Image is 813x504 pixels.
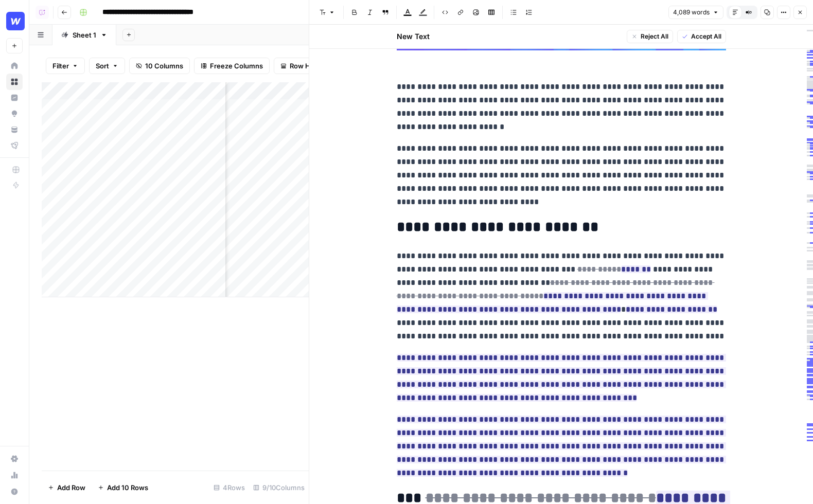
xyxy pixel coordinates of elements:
button: Workspace: Webflow [6,8,23,34]
a: Home [6,58,23,74]
h2: New Text [397,31,430,42]
div: 4 Rows [209,479,249,496]
button: Reject All [627,30,673,43]
span: 10 Columns [145,61,183,71]
a: Your Data [6,121,23,138]
button: Row Height [274,58,333,74]
div: 9/10 Columns [249,479,309,496]
span: 4,089 words [673,8,710,17]
a: Flightpath [6,137,23,154]
button: Sort [89,58,125,74]
button: 4,089 words [668,6,723,19]
a: Sheet 1 [52,25,116,45]
button: Filter [46,58,85,74]
img: Webflow Logo [6,12,25,30]
span: Reject All [641,32,668,41]
div: Sheet 1 [73,30,96,40]
a: Insights [6,89,23,106]
button: Accept All [677,30,726,43]
a: Settings [6,451,23,467]
span: Row Height [290,61,327,71]
span: Sort [96,61,109,71]
a: Usage [6,467,23,483]
a: Browse [6,74,23,90]
button: Add Row [42,479,92,496]
span: Add Row [57,482,85,493]
button: 10 Columns [129,58,190,74]
span: Filter [52,61,69,71]
button: Freeze Columns [194,58,270,74]
a: Opportunities [6,105,23,122]
span: Freeze Columns [210,61,263,71]
button: Help + Support [6,483,23,500]
span: Add 10 Rows [107,482,148,493]
span: Accept All [691,32,721,41]
button: Add 10 Rows [92,479,154,496]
